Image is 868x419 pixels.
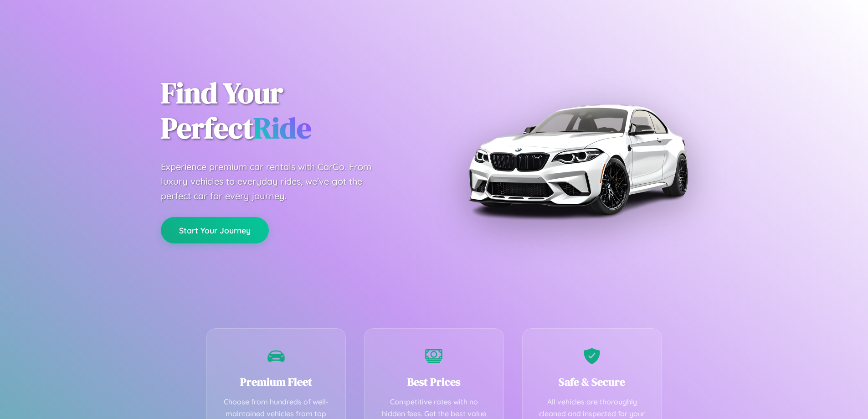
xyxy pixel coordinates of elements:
[253,108,311,148] span: Ride
[161,217,269,243] button: Start Your Journey
[464,46,692,274] img: Premium BMW car rental vehicle
[536,374,648,389] h3: Safe & Secure
[378,374,490,389] h3: Best Prices
[221,374,332,389] h3: Premium Fleet
[161,160,389,203] p: Experience premium car rentals with CarGo. From luxury vehicles to everyday rides, we've got the ...
[161,76,421,146] h1: Find Your Perfect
